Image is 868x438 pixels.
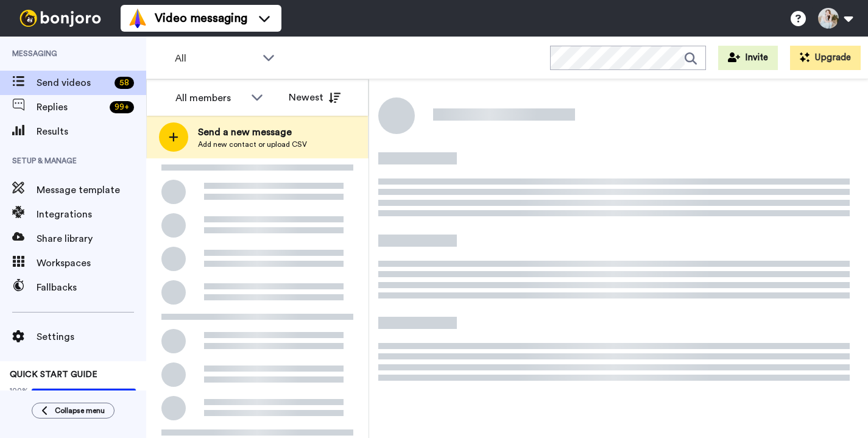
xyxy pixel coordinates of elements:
span: Replies [37,100,105,115]
span: Send videos [37,76,110,90]
span: All [175,51,256,66]
span: Integrations [37,207,146,222]
div: All members [175,91,245,105]
span: Collapse menu [55,406,105,415]
span: Results [37,124,146,139]
div: 99 + [110,101,134,113]
span: 100% [10,386,29,395]
button: Upgrade [790,46,861,70]
span: QUICK START GUIDE [10,370,97,379]
span: Add new contact or upload CSV [198,140,307,149]
span: Video messaging [155,10,247,27]
button: Newest [280,85,350,110]
span: Workspaces [37,256,146,270]
button: Collapse menu [32,403,115,419]
span: Settings [37,330,146,344]
span: Share library [37,231,146,246]
span: Message template [37,183,146,197]
img: bj-logo-header-white.svg [15,10,106,27]
button: Invite [718,46,778,70]
span: Fallbacks [37,280,146,295]
div: 58 [115,77,134,89]
span: Send a new message [198,125,307,140]
img: vm-color.svg [128,9,147,28]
